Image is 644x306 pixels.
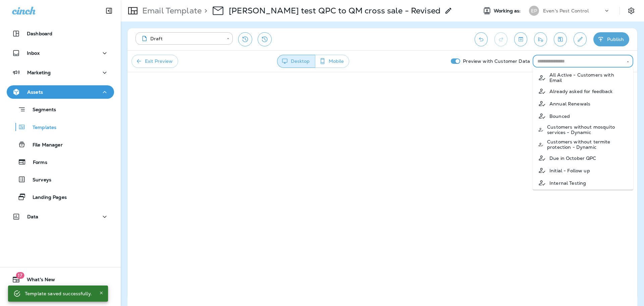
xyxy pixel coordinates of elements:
button: Save [554,32,567,46]
button: Forms [7,155,114,169]
button: Undo [475,32,488,46]
button: Toggle preview [514,32,527,46]
div: EP [529,6,539,16]
button: Support [7,289,114,302]
p: Assets [27,89,43,95]
p: Initial - Follow up [549,168,590,173]
button: Desktop [277,55,315,68]
p: Email Template [140,6,202,16]
p: Due in October QPC [549,156,596,161]
p: Internal Testing [549,180,586,186]
p: Landing Pages [26,194,67,201]
button: File Manager [7,137,114,151]
p: Surveys [26,177,51,183]
button: Close [97,289,105,297]
p: Marketing [27,70,51,75]
p: Customers without mosquito services - Dynamic [547,124,628,135]
button: Data [7,210,114,223]
div: Hannah test QPC to QM cross sale - Revised [229,6,440,16]
button: Dashboard [7,27,114,40]
p: Bounced [549,114,570,119]
div: Template saved successfully. [25,288,92,300]
p: File Manager [26,142,63,148]
button: Assets [7,85,114,99]
p: Even's Pest Control [543,8,589,13]
p: Already asked for feedback [549,89,613,94]
button: Edit details [574,32,587,46]
p: Segments [26,107,56,114]
button: Collapse Sidebar [100,4,118,17]
p: Templates [26,125,56,131]
p: [PERSON_NAME] test QPC to QM cross sale - Revised [229,6,440,16]
p: Inbox [27,50,40,56]
p: Forms [26,160,47,166]
button: Inbox [7,46,114,60]
p: Preview with Customer Data [460,56,533,67]
button: Restore from previous version [238,32,252,46]
span: Working as: [494,8,522,14]
button: Send test email [534,32,547,46]
button: Close [625,59,631,65]
button: View Changelog [258,32,272,46]
p: Annual Renewals [549,101,590,106]
button: Settings [625,5,637,17]
div: Draft [140,35,222,42]
button: Templates [7,120,114,134]
button: 17What's New [7,273,114,286]
p: Customers without termite protection - Dynamic [547,139,628,150]
p: All Active - Customers with Email [549,72,628,83]
button: Landing Pages [7,190,114,204]
button: Marketing [7,66,114,79]
p: Data [27,214,39,219]
span: 17 [16,272,24,279]
button: Exit Preview [131,55,178,68]
button: Surveys [7,172,114,186]
button: Segments [7,102,114,117]
span: What's New [20,277,55,285]
button: Publish [593,32,629,46]
button: Mobile [315,55,349,68]
p: Dashboard [27,31,52,36]
p: > [202,6,207,16]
